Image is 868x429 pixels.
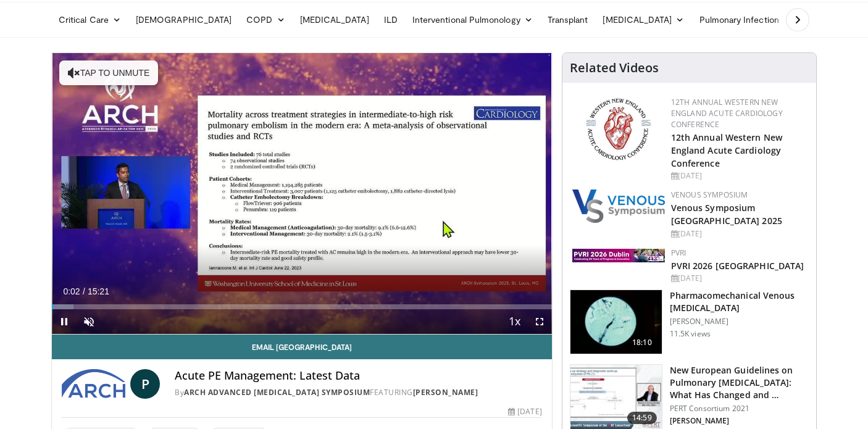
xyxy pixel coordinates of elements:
h4: Related Videos [570,60,659,75]
video-js: Video Player [52,53,552,335]
button: Playback Rate [503,309,527,334]
img: 2a48c003-e98e-48d3-b35d-cd884c9ceb83.150x105_q85_crop-smart_upscale.jpg [570,290,662,354]
button: Tap to unmute [59,60,158,85]
span: 0:02 [63,286,80,296]
p: PERT Consortium 2021 [670,404,809,414]
p: [PERSON_NAME] [670,317,809,327]
a: [MEDICAL_DATA] [595,7,691,32]
a: 18:10 Pharmacomechanical Venous [MEDICAL_DATA] [PERSON_NAME] 11.5K views [570,289,809,355]
a: Venous Symposium [GEOGRAPHIC_DATA] 2025 [671,202,782,227]
img: 38765b2d-a7cd-4379-b3f3-ae7d94ee6307.png.150x105_q85_autocrop_double_scale_upscale_version-0.2.png [572,190,665,223]
span: 18:10 [627,336,657,349]
img: 0c0338ca-5dd8-4346-a5ad-18bcc17889a0.150x105_q85_crop-smart_upscale.jpg [570,365,662,429]
h3: Pharmacomechanical Venous [MEDICAL_DATA] [670,289,809,314]
img: ARCH Advanced Revascularization Symposium [62,369,125,399]
a: Email [GEOGRAPHIC_DATA] [52,335,552,359]
a: 12th Annual Western New England Acute Cardiology Conference [671,97,783,130]
a: [DEMOGRAPHIC_DATA] [128,7,239,32]
div: Progress Bar [52,304,552,309]
span: 14:59 [627,412,657,424]
h4: Acute PE Management: Latest Data [175,369,541,383]
a: Venous Symposium [671,190,748,200]
button: Pause [52,309,77,334]
a: Interventional Pulmonology [405,7,540,32]
div: [DATE] [508,406,541,417]
div: [DATE] [671,170,806,181]
a: PVRI [671,248,686,258]
img: 33783847-ac93-4ca7-89f8-ccbd48ec16ca.webp.150x105_q85_autocrop_double_scale_upscale_version-0.2.jpg [572,249,665,262]
a: [MEDICAL_DATA] [293,7,377,32]
img: 0954f259-7907-4053-a817-32a96463ecc8.png.150x105_q85_autocrop_double_scale_upscale_version-0.2.png [584,97,653,162]
h3: New European Guidelines on Pulmonary [MEDICAL_DATA]: What Has Changed and … [670,364,809,401]
p: [PERSON_NAME] [670,416,809,426]
span: 15:21 [88,286,109,296]
a: P [130,369,160,399]
a: 12th Annual Western New England Acute Cardiology Conference [671,131,782,169]
div: By FEATURING [175,387,541,398]
a: Pulmonary Infection [692,7,799,32]
a: [PERSON_NAME] [413,387,478,398]
button: Unmute [77,309,101,334]
span: / [83,286,85,296]
a: COPD [239,7,292,32]
div: [DATE] [671,273,806,284]
a: ILD [377,7,405,32]
div: [DATE] [671,228,806,239]
button: Fullscreen [527,309,552,334]
a: ARCH Advanced [MEDICAL_DATA] Symposium [184,387,370,398]
p: 11.5K views [670,329,711,339]
a: PVRI 2026 [GEOGRAPHIC_DATA] [671,260,804,272]
a: Transplant [540,7,596,32]
a: Critical Care [51,7,128,32]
